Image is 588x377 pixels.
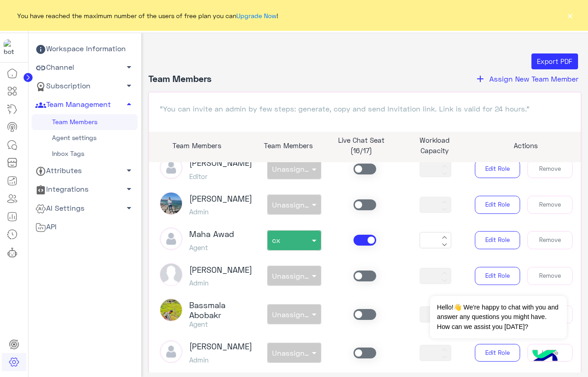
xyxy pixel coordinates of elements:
button: Edit Role [475,344,520,362]
p: Actions [478,140,574,151]
img: 1403182699927242 [4,39,20,56]
span: Hello!👋 We're happy to chat with you and answer any questions you might have. How can we assist y... [430,296,566,338]
a: Agent settings [32,130,138,146]
button: Remove [527,160,573,178]
h3: [PERSON_NAME] [189,265,252,275]
h3: [PERSON_NAME] [189,342,252,352]
a: Team Members [32,114,138,130]
span: arrow_drop_down [124,80,134,91]
button: Remove [527,231,573,249]
img: defaultAdmin.png [160,340,182,363]
h4: Team Members [148,73,211,85]
span: API [35,221,57,233]
a: Workspace Information [32,40,138,58]
span: arrow_drop_down [124,203,134,213]
span: Assign New Team Member [489,74,578,83]
button: Edit Role [475,267,520,285]
a: Channel [32,58,138,77]
span: Export PDF [537,57,572,65]
a: Upgrade Now [236,12,277,19]
span: arrow_drop_down [124,62,134,72]
a: AI Settings [32,199,138,217]
a: Inbox Tags [32,146,138,162]
img: defaultAdmin.png [160,227,182,250]
p: "You can invite an admin by few steps: generate, copy and send Invitation link. Link is valid for... [160,103,570,114]
h3: Bassmala Abobakr [189,300,252,320]
p: Workload Capacity [405,135,464,155]
img: picture [160,192,182,215]
button: Remove [527,196,573,214]
a: Integrations [32,180,138,199]
h3: [PERSON_NAME] [189,194,252,204]
button: Export PDF [531,53,578,70]
p: (16/17) [331,145,391,156]
button: addAssign New Team Member [472,73,581,85]
h5: Admin [189,356,252,364]
h3: [PERSON_NAME] [189,158,252,168]
a: Attributes [32,162,138,180]
p: Team Members [258,140,318,151]
img: hulul-logo.png [529,341,561,372]
img: picture [160,263,182,286]
h5: Admin [189,279,252,287]
img: defaultAdmin.png [160,156,182,179]
span: arrow_drop_down [124,184,134,194]
button: Leave [527,344,573,362]
button: Edit Role [475,231,520,249]
a: API [32,217,138,236]
h3: Maha Awad [189,229,234,239]
a: Subscription [32,77,138,96]
i: add [475,73,486,84]
button: Remove [527,267,573,285]
img: picture [160,299,182,321]
button: Edit Role [475,160,520,178]
a: Team Management [32,96,138,114]
h5: Editor [189,172,252,180]
p: Live Chat Seat [331,135,391,145]
button: Edit Role [475,196,520,214]
p: Team Members [149,140,245,151]
span: You have reached the maximum number of the users of free plan you can ! [17,11,278,20]
span: arrow_drop_down [124,165,134,176]
span: arrow_drop_up [124,99,134,110]
h5: Agent [189,243,234,251]
h5: Agent [189,320,252,328]
button: × [565,11,574,20]
h5: Admin [189,208,252,216]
